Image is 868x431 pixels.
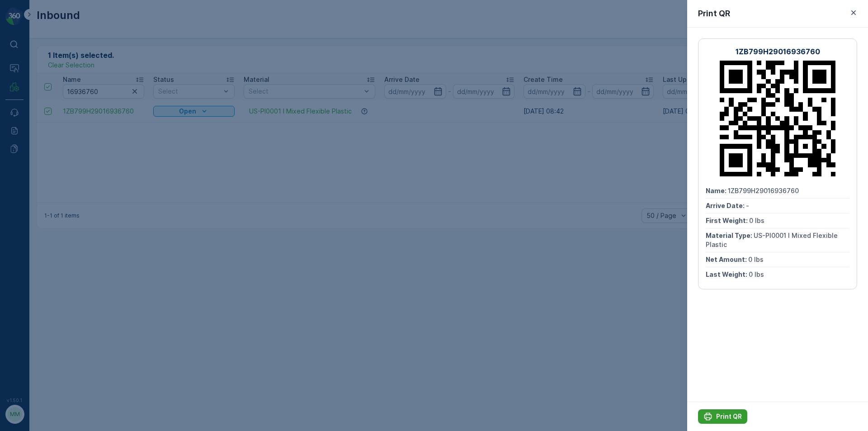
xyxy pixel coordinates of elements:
[728,187,799,194] span: 1ZB799H29016936760
[748,256,764,263] span: 0 lbs
[51,223,66,231] span: 0 lbs
[698,409,747,424] button: Print QR
[48,163,69,171] span: [DATE]
[8,208,50,216] span: Net Amount :
[706,217,749,224] span: First Weight :
[8,223,51,231] span: Last Weight :
[8,148,30,156] span: Name :
[50,208,66,216] span: 0 lbs
[706,202,746,209] span: Arrive Date :
[30,148,102,156] span: 1Z1AR8619095421729a
[8,163,48,171] span: Arrive Date :
[51,178,66,186] span: 0 lbs
[749,270,764,278] span: 0 lbs
[706,270,749,278] span: Last Weight :
[8,178,51,186] span: First Weight :
[698,7,730,20] p: Print QR
[749,217,764,224] span: 0 lbs
[706,187,728,194] span: Name :
[706,232,840,248] span: US-PI0001 I Mixed Flexible Plastic
[716,412,742,421] p: Print QR
[746,202,749,209] span: -
[8,193,56,201] span: Material Type :
[56,193,110,201] span: US-PI0005 I Toys
[391,8,476,19] p: 1Z1AR8619095421729a
[736,46,820,57] p: 1ZB799H29016936760
[706,256,748,263] span: Net Amount :
[706,232,754,239] span: Material Type :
